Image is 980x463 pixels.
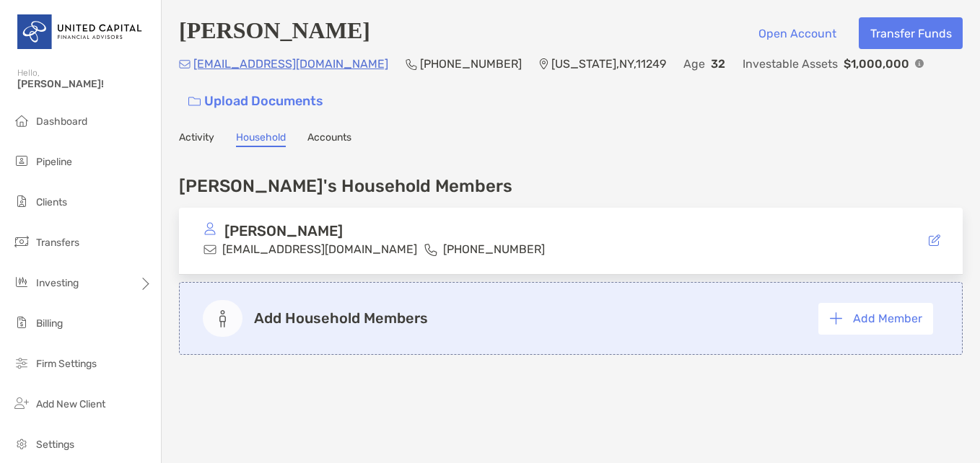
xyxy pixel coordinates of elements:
span: Pipeline [36,156,72,168]
p: Investable Assets [743,55,838,73]
span: Firm Settings [36,358,97,370]
span: Transfers [36,237,79,249]
img: dashboard icon [13,112,30,129]
span: Settings [36,438,74,451]
img: avatar icon [204,222,216,235]
img: United Capital Logo [17,6,144,58]
img: firm-settings icon [13,354,30,371]
img: button icon [830,312,842,325]
img: Phone Icon [406,58,417,70]
p: [PHONE_NUMBER] [443,240,545,258]
p: [EMAIL_ADDRESS][DOMAIN_NAME] [222,240,417,258]
p: [PERSON_NAME] [224,222,343,240]
img: email icon [204,243,216,256]
p: $1,000,000 [844,55,909,73]
a: Household [236,131,286,147]
p: [EMAIL_ADDRESS][DOMAIN_NAME] [193,55,388,73]
p: Add Household Members [254,309,428,327]
img: pipeline icon [13,152,30,169]
span: Investing [36,277,79,289]
button: Open Account [747,17,847,49]
p: Age [683,55,705,73]
img: button icon [188,97,201,107]
img: transfers icon [13,233,30,250]
img: Location Icon [539,58,548,70]
span: Dashboard [36,115,87,128]
p: [US_STATE] , NY , 11249 [551,55,666,73]
button: Add Member [818,303,933,335]
a: Activity [179,131,214,147]
a: Upload Documents [179,86,333,117]
p: [PHONE_NUMBER] [420,55,522,73]
a: Accounts [307,131,351,147]
img: phone icon [424,243,437,256]
img: add_new_client icon [13,394,30,412]
h4: [PERSON_NAME] [179,17,370,49]
span: Add New Client [36,398,105,410]
img: investing icon [13,273,30,291]
span: Billing [36,317,63,330]
span: Clients [36,196,67,208]
img: billing icon [13,314,30,331]
img: Info Icon [915,59,924,68]
img: Email Icon [179,60,191,69]
button: Transfer Funds [859,17,963,49]
img: clients icon [13,193,30,210]
h4: [PERSON_NAME]'s Household Members [179,176,512,196]
p: 32 [711,55,725,73]
span: [PERSON_NAME]! [17,78,152,90]
img: add member icon [203,300,242,337]
img: settings icon [13,435,30,452]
